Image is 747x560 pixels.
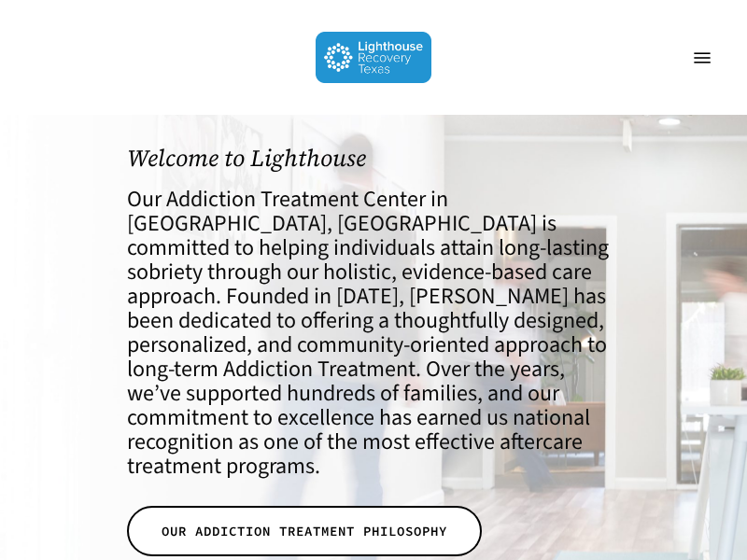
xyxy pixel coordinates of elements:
[127,145,620,172] h1: Welcome to Lighthouse
[316,32,432,83] img: Lighthouse Recovery Texas
[127,506,482,556] a: OUR ADDICTION TREATMENT PHILOSOPHY
[162,522,447,540] span: OUR ADDICTION TREATMENT PHILOSOPHY
[127,188,620,479] h4: Our Addiction Treatment Center in [GEOGRAPHIC_DATA], [GEOGRAPHIC_DATA] is committed to helping in...
[684,49,721,67] a: Navigation Menu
